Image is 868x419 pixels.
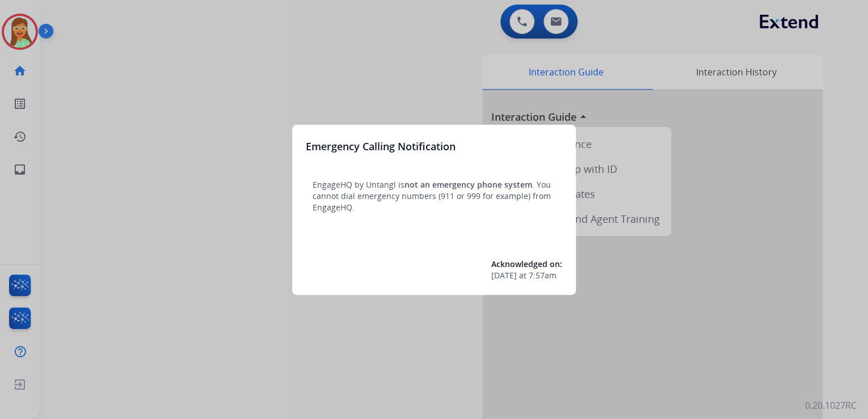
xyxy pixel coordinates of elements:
[529,270,557,281] span: 7:57am
[306,138,456,154] h3: Emergency Calling Notification
[313,179,555,213] p: EngageHQ by Untangl is . You cannot dial emergency numbers (911 or 999 for example) from EngageHQ.
[805,399,857,412] p: 0.20.1027RC
[404,179,532,190] span: not an emergency phone system
[491,259,562,269] span: Acknowledged on:
[491,270,562,281] div: at
[491,270,517,281] span: [DATE]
